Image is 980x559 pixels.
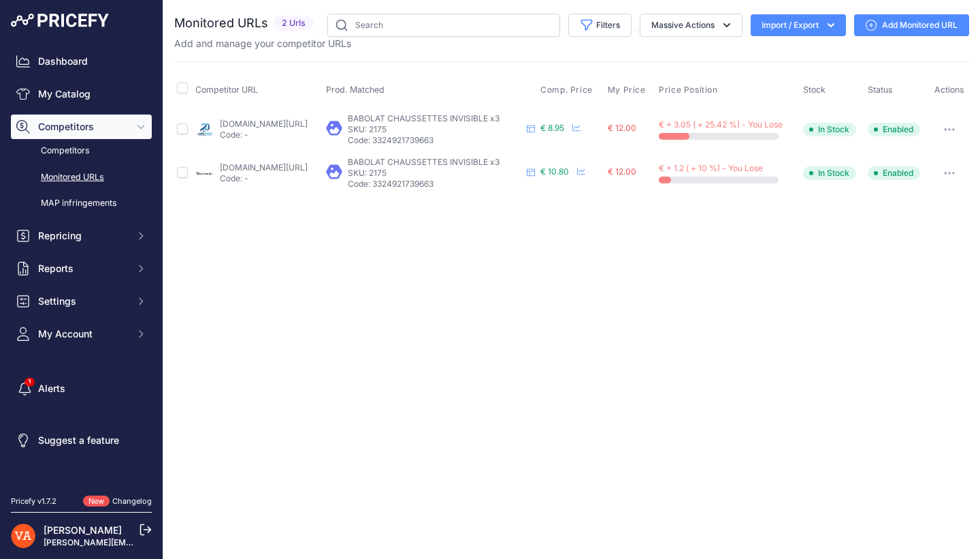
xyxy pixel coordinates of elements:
a: Dashboard [11,49,152,74]
a: [DOMAIN_NAME][URL] [220,119,308,129]
span: Prod. Matched [326,85,385,95]
div: Pricefy v1.7.2 [11,496,56,507]
button: Massive Actions [640,14,742,37]
span: Enabled [868,166,920,180]
span: In Stock [803,166,856,180]
span: My Account [38,327,127,341]
span: Price Position [659,85,717,95]
span: € 12.00 [608,166,636,177]
span: Comp. Price [540,85,593,95]
span: Repricing [38,229,127,243]
button: My Account [11,322,152,346]
p: Code: - [220,173,308,184]
button: My Price [608,85,649,95]
span: € 10.80 [540,166,569,177]
span: € + 1.2 ( + 10 %) - You Lose [659,163,763,173]
span: Stock [803,85,826,95]
span: 2 Urls [274,16,314,31]
span: € 8.95 [540,123,564,133]
span: Settings [38,294,127,308]
p: Code: 3324921739663 [348,135,521,146]
p: SKU: 2175 [348,124,521,135]
span: My Price [608,85,646,95]
a: Add Monitored URL [854,14,969,36]
h2: Monitored URLs [174,14,268,33]
p: Code: - [220,130,308,140]
p: Code: 3324921739663 [348,179,521,190]
button: Settings [11,289,152,314]
img: Pricefy Logo [11,14,109,27]
span: New [83,496,110,507]
span: € + 3.05 ( + 25.42 %) - You Lose [659,119,783,130]
input: Search [327,14,560,37]
span: Competitor URL [195,85,258,95]
span: BABOLAT CHAUSSETTES INVISIBLE x3 [348,113,500,123]
a: [PERSON_NAME] [44,524,122,536]
span: Actions [934,85,964,95]
span: € 12.00 [608,123,636,133]
a: MAP infringements [11,192,152,215]
a: Alerts [11,376,152,401]
button: Reports [11,256,152,281]
p: Add and manage your competitor URLs [174,37,351,50]
button: Competitors [11,115,152,139]
a: Monitored URLs [11,166,152,190]
p: SKU: 2175 [348,168,521,179]
span: In Stock [803,123,856,136]
span: Reports [38,262,127,275]
a: Changelog [112,496,152,506]
button: Filters [568,14,632,37]
button: Repricing [11,224,152,248]
a: My Catalog [11,82,152,106]
a: [DOMAIN_NAME][URL] [220,162,308,172]
span: BABOLAT CHAUSSETTES INVISIBLE x3 [348,157,500,167]
span: Enabled [868,123,920,136]
a: Suggest a feature [11,428,152,453]
a: [PERSON_NAME][EMAIL_ADDRESS][PERSON_NAME][DOMAIN_NAME] [44,537,321,547]
span: Status [868,85,893,95]
button: Comp. Price [540,85,595,95]
a: Competitors [11,139,152,163]
button: Import / Export [751,14,846,36]
button: Price Position [659,85,720,95]
span: Competitors [38,120,127,134]
nav: Sidebar [11,49,152,479]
